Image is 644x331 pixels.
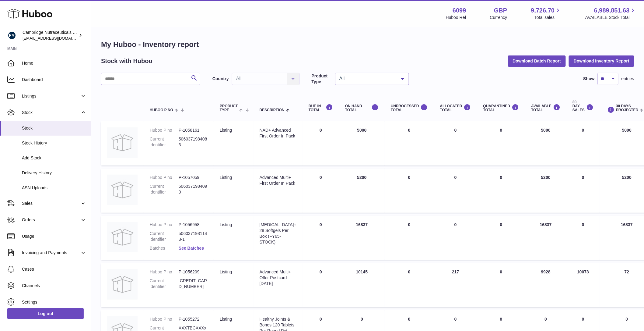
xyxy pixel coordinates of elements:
[572,100,593,112] div: 30 DAY SALES
[179,231,208,242] dd: 5060371981143-1
[303,121,339,165] td: 0
[150,231,179,242] dt: Current identifier
[150,245,179,251] dt: Batches
[534,15,562,20] span: Total sales
[566,169,600,213] td: 0
[220,128,232,133] span: listing
[483,104,519,112] div: QUARANTINED Total
[569,55,634,66] button: Download Inventory Report
[22,60,86,66] span: Home
[566,216,600,260] td: 0
[22,125,86,131] span: Stock
[22,77,86,83] span: Dashboard
[220,222,232,227] span: listing
[566,121,600,165] td: 0
[220,104,238,112] span: Product Type
[260,269,296,287] div: Advanced Multi+ Offer Postcard [DATE]
[260,127,296,139] div: NAD+ Advanced First Order In Pack
[150,278,179,290] dt: Current identifier
[621,76,634,82] span: entries
[260,222,296,245] div: [MEDICAL_DATA]+ 28 Softgels Per Box (FY65-STOCK)
[101,40,634,49] h1: My Huboo - Inventory report
[500,269,502,274] span: 0
[525,121,567,165] td: 5000
[150,136,179,148] dt: Current identifier
[500,128,502,133] span: 0
[179,175,208,180] dd: P-1057059
[494,6,507,15] strong: GBP
[385,169,434,213] td: 0
[150,222,179,228] dt: Huboo P no
[434,169,477,213] td: 0
[566,263,600,307] td: 10073
[107,222,138,252] img: product image
[385,216,434,260] td: 0
[583,76,595,82] label: Show
[312,73,332,85] label: Product Type
[531,6,555,15] span: 9,726.70
[508,55,566,66] button: Download Batch Report
[434,263,477,307] td: 217
[179,278,208,290] dd: [CREDIT_CARD_NUMBER]
[531,104,561,112] div: AVAILABLE Total
[22,170,86,176] span: Delivery History
[179,316,208,322] dd: P-1055272
[150,175,179,180] dt: Huboo P no
[260,108,285,112] span: Description
[490,15,507,20] div: Currency
[150,108,173,112] span: Huboo P no
[500,222,502,227] span: 0
[22,283,86,289] span: Channels
[179,136,208,148] dd: 5060371984083
[150,127,179,133] dt: Huboo P no
[179,246,204,251] a: See Batches
[303,263,339,307] td: 0
[7,308,84,319] a: Log out
[594,6,630,15] span: 6,989,851.63
[434,216,477,260] td: 0
[531,6,562,20] a: 9,726.70 Total sales
[345,104,379,112] div: ON HAND Total
[339,169,385,213] td: 5200
[220,269,232,274] span: listing
[22,217,80,223] span: Orders
[525,263,567,307] td: 9928
[22,140,86,146] span: Stock History
[220,317,232,322] span: listing
[107,127,138,158] img: product image
[22,155,86,161] span: Add Stock
[500,175,502,180] span: 0
[339,263,385,307] td: 10145
[500,317,502,322] span: 0
[101,57,152,65] h2: Stock with Huboo
[22,185,86,191] span: ASN Uploads
[440,104,471,112] div: ALLOCATED Total
[22,266,86,272] span: Cases
[339,216,385,260] td: 16837
[22,93,80,99] span: Listings
[107,175,138,205] img: product image
[385,263,434,307] td: 0
[339,121,385,165] td: 5000
[338,76,397,82] span: All
[220,175,232,180] span: listing
[303,216,339,260] td: 0
[391,104,428,112] div: UNPROCESSED Total
[179,127,208,133] dd: P-1058161
[22,110,80,116] span: Stock
[525,169,567,213] td: 5200
[446,15,466,20] div: Huboo Ref
[22,250,80,256] span: Invoicing and Payments
[179,222,208,228] dd: P-1056958
[585,6,637,20] a: 6,989,851.63 AVAILABLE Stock Total
[150,269,179,275] dt: Huboo P no
[7,31,16,40] img: huboo@camnutra.com
[23,36,89,41] span: [EMAIL_ADDRESS][DOMAIN_NAME]
[616,104,638,112] span: 30 DAYS PROJECTED
[525,216,567,260] td: 16837
[434,121,477,165] td: 0
[107,269,138,300] img: product image
[22,299,86,305] span: Settings
[22,233,86,239] span: Usage
[585,15,637,20] span: AVAILABLE Stock Total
